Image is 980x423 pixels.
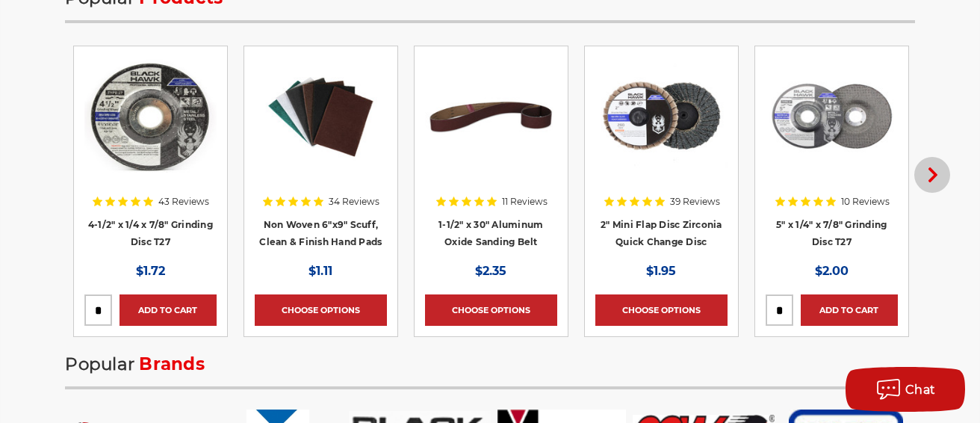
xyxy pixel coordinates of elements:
span: Popular [65,353,134,374]
img: 5 inch x 1/4 inch BHA grinding disc [766,57,898,176]
a: BHA grinding wheels for 4.5 inch angle grinder [84,57,217,231]
a: 1-1/2" x 30" Sanding Belt - Aluminum Oxide [425,57,557,231]
a: 2" Mini Flap Disc Zirconia Quick Change Disc [601,219,722,247]
a: Add to Cart [801,294,898,326]
img: Non Woven 6"x9" Scuff, Clean & Finish Hand Pads [255,57,387,176]
span: Brands [139,353,205,374]
a: Black Hawk Abrasives 2-inch Zirconia Flap Disc with 60 Grit Zirconia for Smooth Finishing [595,57,728,231]
a: 1-1/2" x 30" Aluminum Oxide Sanding Belt [438,219,543,247]
a: Choose Options [595,294,728,326]
span: $2.35 [475,264,506,278]
a: 4-1/2" x 1/4 x 7/8" Grinding Disc T27 [88,219,213,247]
a: Add to Cart [120,294,217,326]
img: 1-1/2" x 30" Sanding Belt - Aluminum Oxide [425,57,557,176]
span: $2.00 [815,264,849,278]
span: $1.11 [308,264,332,278]
span: $1.72 [136,264,165,278]
img: BHA grinding wheels for 4.5 inch angle grinder [84,57,217,176]
a: 5" x 1/4" x 7/8" Grinding Disc T27 [776,219,887,247]
button: Chat [846,367,965,412]
a: Choose Options [255,294,387,326]
a: Non Woven 6"x9" Scuff, Clean & Finish Hand Pads [259,219,382,247]
button: Next [914,157,950,193]
a: 5 inch x 1/4 inch BHA grinding disc [766,57,898,231]
a: Non Woven 6"x9" Scuff, Clean & Finish Hand Pads [255,57,387,231]
span: $1.95 [646,264,676,278]
span: Chat [905,383,936,397]
img: Black Hawk Abrasives 2-inch Zirconia Flap Disc with 60 Grit Zirconia for Smooth Finishing [595,57,728,176]
a: Choose Options [425,294,557,326]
